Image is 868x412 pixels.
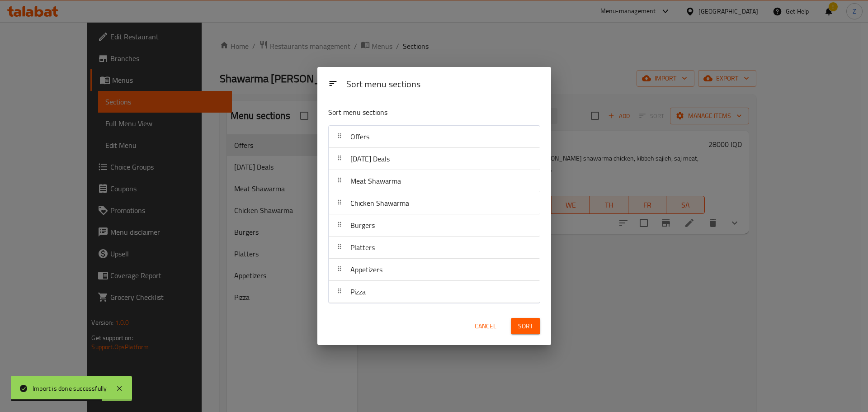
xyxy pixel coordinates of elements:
p: Sort menu sections [328,107,496,118]
div: Import is done successfully [33,384,107,393]
div: Chicken Shawarma [329,192,540,214]
span: Appetizers [350,263,382,276]
span: Chicken Shawarma [350,196,409,210]
div: [DATE] Deals [329,148,540,170]
span: Offers [350,130,369,143]
button: Cancel [471,318,500,335]
span: [DATE] Deals [350,152,390,166]
div: Offers [329,126,540,148]
div: Appetizers [329,259,540,281]
span: Burgers [350,218,375,232]
button: Sort [511,318,540,335]
span: Cancel [475,321,496,332]
span: Meat Shawarma [350,174,401,188]
div: Sort menu sections [343,75,544,95]
span: Platters [350,241,375,254]
div: Platters [329,237,540,259]
div: Meat Shawarma [329,170,540,192]
div: Pizza [329,281,540,303]
div: Burgers [329,214,540,237]
span: Pizza [350,285,366,298]
span: Sort [518,321,533,332]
